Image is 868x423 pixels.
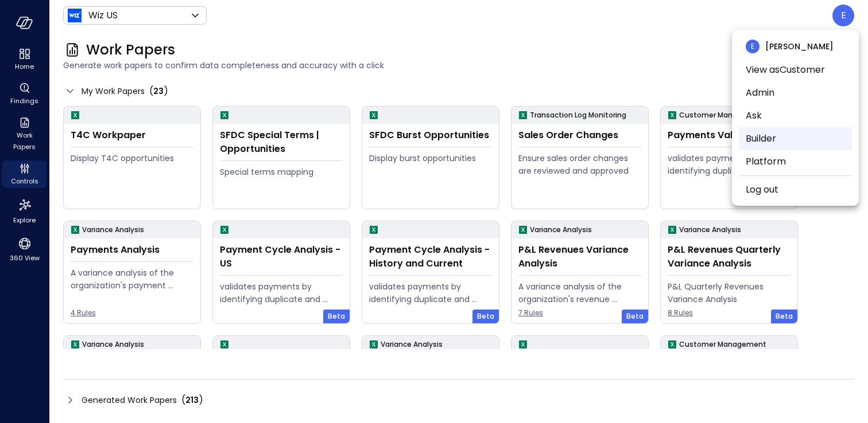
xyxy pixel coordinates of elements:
[739,104,852,127] li: Ask
[739,81,852,104] li: Admin
[765,40,834,53] span: [PERSON_NAME]
[739,150,852,173] li: Platform
[746,40,759,53] div: E
[739,127,852,150] li: Builder
[739,58,852,81] li: View as Customer
[746,183,778,197] a: Log out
